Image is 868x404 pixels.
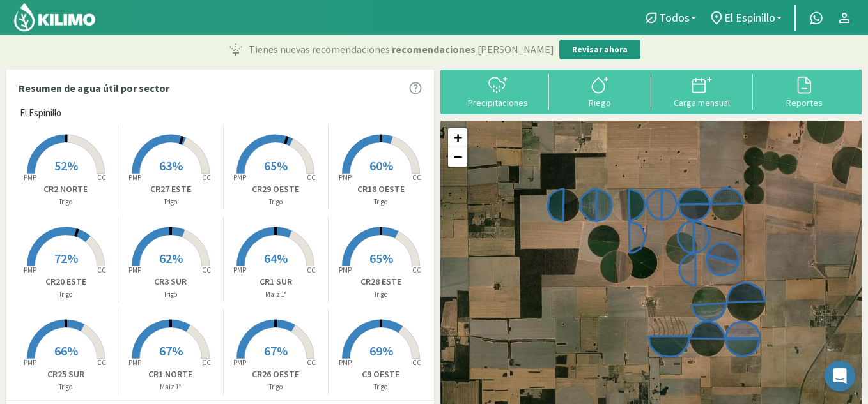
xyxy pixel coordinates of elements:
[339,358,352,367] tspan: PMP
[412,358,421,367] tspan: CC
[54,343,78,359] span: 66%
[13,2,97,33] img: Kilimo
[724,11,775,24] span: El Espinillo
[825,361,855,391] div: Open Intercom Messenger
[224,275,328,288] p: CR1 SUR
[23,173,36,182] tspan: PMP
[23,266,36,274] tspan: PMP
[23,358,36,367] tspan: PMP
[13,368,118,381] p: CR25 SUR
[329,368,433,381] p: C9 OESTE
[13,289,118,300] p: Trigo
[369,158,393,174] span: 60%
[264,343,288,359] span: 67%
[13,197,118,207] p: Trigo
[264,158,288,174] span: 65%
[13,382,118,393] p: Trigo
[54,158,78,174] span: 52%
[97,266,106,274] tspan: CC
[54,250,78,266] span: 72%
[128,173,141,182] tspan: PMP
[339,266,352,274] tspan: PMP
[655,98,750,107] div: Carga mensual
[118,382,222,393] p: Maiz 1°
[329,197,433,207] p: Trigo
[19,80,169,96] p: Resumen de agua útil por sector
[118,289,222,300] p: Trigo
[753,74,855,108] button: Reportes
[224,382,328,393] p: Trigo
[224,183,328,196] p: CR29 OESTE
[118,197,222,207] p: Trigo
[224,289,328,300] p: Maiz 1°
[757,98,851,107] div: Reportes
[118,183,222,196] p: CR27 ESTE
[307,266,316,274] tspan: CC
[369,343,393,359] span: 69%
[392,41,476,57] span: recomendaciones
[553,98,647,107] div: Riego
[559,40,640,60] button: Revisar ahora
[451,98,545,107] div: Precipitaciones
[329,275,433,288] p: CR28 ESTE
[307,173,316,182] tspan: CC
[128,266,141,274] tspan: PMP
[233,266,246,274] tspan: PMP
[97,173,106,182] tspan: CC
[118,275,222,288] p: CR3 SUR
[448,147,467,167] a: Zoom out
[659,11,690,24] span: Todos
[202,358,211,367] tspan: CC
[159,250,183,266] span: 62%
[97,358,106,367] tspan: CC
[572,43,628,56] p: Revisar ahora
[329,382,433,393] p: Trigo
[329,183,433,196] p: CR18 OESTE
[369,250,393,266] span: 65%
[448,128,467,147] a: Zoom in
[118,368,222,381] p: CR1 NORTE
[264,250,288,266] span: 64%
[412,266,421,274] tspan: CC
[477,41,554,57] span: [PERSON_NAME]
[329,289,433,300] p: Trigo
[202,266,211,274] tspan: CC
[651,74,754,108] button: Carga mensual
[20,106,61,121] span: El Espinillo
[128,358,141,367] tspan: PMP
[447,74,549,108] button: Precipitaciones
[224,368,328,381] p: CR26 OESTE
[249,41,554,57] p: Tienes nuevas recomendaciones
[159,158,183,174] span: 63%
[233,173,246,182] tspan: PMP
[13,275,118,288] p: CR20 ESTE
[224,197,328,207] p: Trigo
[549,74,651,108] button: Riego
[13,183,118,196] p: CR2 NORTE
[307,358,316,367] tspan: CC
[412,173,421,182] tspan: CC
[339,173,352,182] tspan: PMP
[233,358,246,367] tspan: PMP
[159,343,183,359] span: 67%
[202,173,211,182] tspan: CC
